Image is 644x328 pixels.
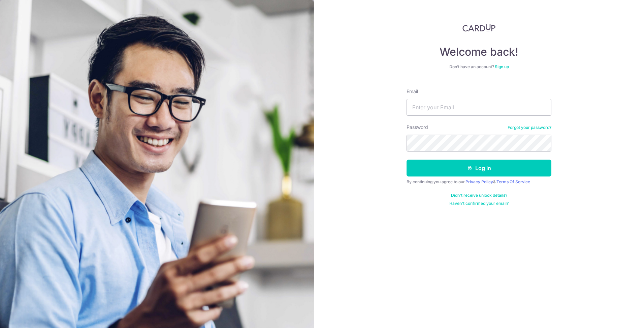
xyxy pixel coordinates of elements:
a: Sign up [495,64,509,69]
div: Don’t have an account? [407,64,551,70]
label: Email [407,88,418,95]
h4: Welcome back! [407,45,551,59]
a: Terms Of Service [496,179,530,184]
input: Enter your Email [407,99,551,116]
label: Password [407,124,428,131]
a: Privacy Policy [465,179,493,184]
a: Didn't receive unlock details? [451,193,507,198]
button: Log in [407,160,551,176]
img: CardUp Logo [462,24,495,32]
div: By continuing you agree to our & [407,179,551,185]
a: Forgot your password? [508,125,551,130]
a: Haven't confirmed your email? [449,201,509,206]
